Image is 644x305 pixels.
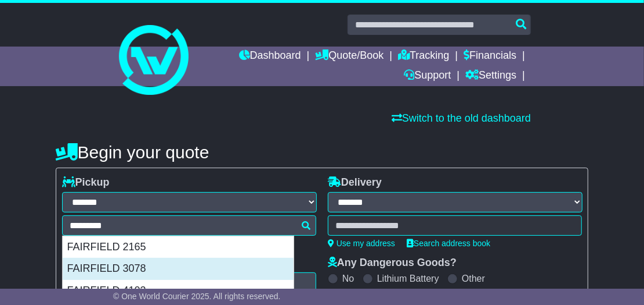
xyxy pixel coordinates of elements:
div: FAIRFIELD 3078 [63,258,294,280]
label: Other [462,273,485,284]
a: Use my address [328,239,395,248]
a: Quote/Book [315,47,383,66]
a: Tracking [398,47,449,66]
label: Delivery [328,176,382,189]
a: Financials [464,47,516,66]
div: FAIRFIELD 2165 [63,236,294,258]
label: Pickup [62,176,110,189]
span: © One World Courier 2025. All rights reserved. [113,292,281,301]
a: Support [404,66,451,86]
a: Search address book [407,239,490,248]
label: Any Dangerous Goods? [328,257,457,269]
typeahead: Please provide city [62,215,316,236]
a: Settings [465,66,516,86]
a: Dashboard [239,47,301,66]
a: Switch to the old dashboard [392,112,531,124]
label: No [342,273,354,284]
div: FAIRFIELD 4103 [63,280,294,302]
label: Lithium Battery [377,273,439,284]
h4: Begin your quote [56,143,589,162]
